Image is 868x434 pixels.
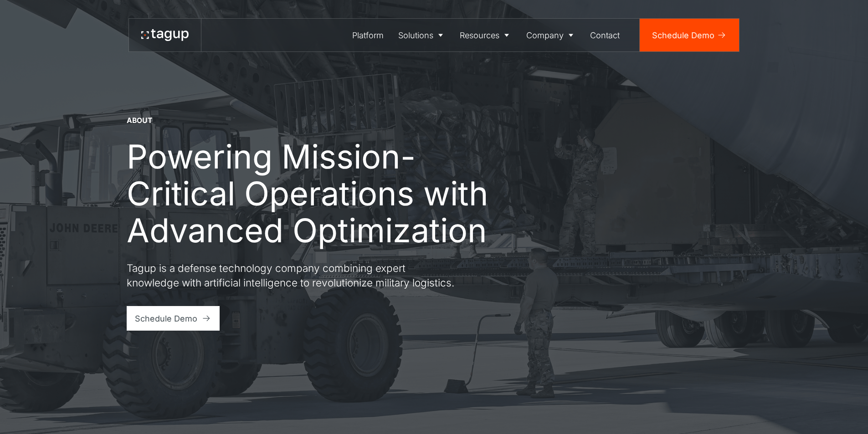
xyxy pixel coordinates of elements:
[127,138,509,249] h1: Powering Mission-Critical Operations with Advanced Optimization
[453,19,519,51] a: Resources
[127,261,455,290] p: Tagup is a defense technology company combining expert knowledge with artificial intelligence to ...
[345,19,391,51] a: Platform
[127,306,220,331] a: Schedule Demo
[526,29,564,41] div: Company
[519,19,583,51] a: Company
[583,19,627,51] a: Contact
[391,19,453,51] a: Solutions
[127,116,153,126] div: About
[460,29,499,41] div: Resources
[590,29,620,41] div: Contact
[135,312,197,325] div: Schedule Demo
[398,29,433,41] div: Solutions
[652,29,714,41] div: Schedule Demo
[640,19,739,51] a: Schedule Demo
[352,29,384,41] div: Platform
